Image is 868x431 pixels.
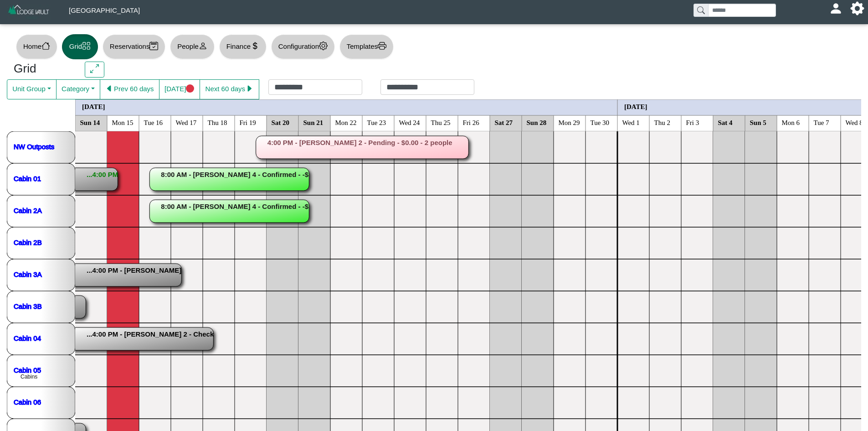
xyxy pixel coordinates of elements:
button: caret left fillPrev 60 days [100,79,159,99]
a: Cabin 05 [14,366,41,374]
text: Wed 8 [846,119,863,126]
h3: Grid [14,62,71,76]
text: Sat 20 [272,119,290,126]
text: Sun 5 [750,119,766,126]
text: Wed 17 [176,119,197,126]
a: NW Outposts [14,142,54,150]
button: Templatesprinter [339,34,394,59]
text: [DATE] [624,103,647,110]
text: Thu 25 [431,119,451,126]
a: Cabin 3A [14,270,42,278]
text: Tue 16 [144,119,163,126]
text: [DATE] [82,103,105,110]
button: Gridgrid [62,34,98,59]
text: Fri 3 [686,119,699,126]
svg: circle fill [186,84,195,93]
input: Check out [380,79,474,95]
a: Cabin 01 [14,174,41,182]
text: Thu 18 [208,119,227,126]
text: Mon 22 [335,119,357,126]
button: Peopleperson [170,34,214,59]
svg: grid [82,42,91,50]
svg: person [199,42,207,50]
text: Mon 29 [559,119,580,126]
a: Cabin 06 [14,398,41,405]
text: Wed 1 [622,119,640,126]
svg: caret left fill [105,84,114,93]
button: Category [56,79,100,99]
text: Sun 14 [80,119,100,126]
svg: gear [319,42,328,50]
svg: person fill [832,5,839,12]
button: Next 60 dayscaret right fill [200,79,259,99]
button: Homehouse [16,34,57,59]
text: Sat 4 [718,119,733,126]
text: Cabins [21,374,37,380]
svg: house [41,42,50,50]
svg: printer [378,42,386,50]
text: Tue 7 [814,119,830,126]
text: Tue 23 [367,119,386,126]
text: Mon 15 [112,119,134,126]
text: Fri 26 [463,119,480,126]
text: Sat 27 [495,119,513,126]
svg: gear fill [854,5,861,12]
text: Sun 21 [303,119,324,126]
svg: search [697,6,704,14]
svg: arrows angle expand [90,64,99,73]
text: Tue 30 [591,119,610,126]
img: Z [7,4,51,20]
text: Sun 28 [527,119,547,126]
a: Cabin 3B [14,302,42,310]
svg: caret right fill [245,84,254,93]
button: Reservationscalendar2 check [103,34,165,59]
button: arrows angle expand [85,62,104,78]
text: Fri 19 [240,119,256,126]
input: Check in [268,79,362,95]
text: Thu 2 [654,119,670,126]
button: Financecurrency dollar [219,34,267,59]
text: Mon 6 [782,119,800,126]
button: [DATE]circle fill [159,79,200,99]
button: Unit Group [7,79,56,99]
button: Configurationgear [271,34,335,59]
text: Wed 24 [399,119,420,126]
a: Cabin 04 [14,334,41,342]
svg: currency dollar [251,42,259,50]
a: Cabin 2A [14,206,42,214]
a: Cabin 2B [14,238,42,246]
svg: calendar2 check [149,42,158,50]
